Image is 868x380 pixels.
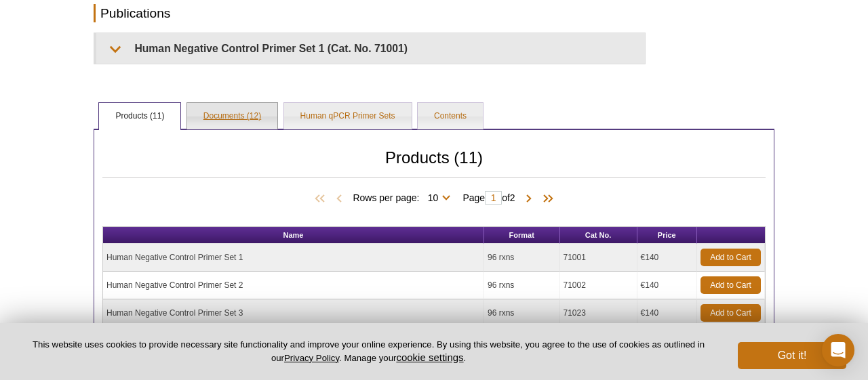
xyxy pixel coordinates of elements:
td: 71002 [560,272,637,299]
button: Got it! [738,342,846,369]
a: Add to Cart [701,276,761,294]
a: Add to Cart [701,304,761,322]
td: 71001 [560,244,637,272]
td: €140 [637,244,697,272]
td: Human Negative Control Primer Set 3 [103,299,484,327]
td: 96 rxns [484,299,560,327]
p: This website uses cookies to provide necessary site functionality and improve your online experie... [22,339,715,364]
span: Previous Page [332,192,346,206]
span: 2 [510,192,515,203]
a: Privacy Policy [284,353,339,363]
a: Add to Cart [701,249,761,266]
h2: Products (11) [102,152,766,178]
h2: Publications [94,4,646,22]
td: €140 [637,299,697,327]
th: Price [637,227,697,244]
td: Human Negative Control Primer Set 1 [103,244,484,272]
span: First Page [312,192,332,206]
th: Format [484,227,560,244]
span: Next Page [522,192,536,206]
summary: Human Negative Control Primer Set 1 (Cat. No. 71001) [96,33,645,64]
a: Contents [418,103,483,130]
td: 96 rxns [484,244,560,272]
td: Human Negative Control Primer Set 2 [103,272,484,299]
span: Page of [456,191,521,205]
span: Last Page [536,192,556,206]
th: Cat No. [560,227,637,244]
td: 96 rxns [484,272,560,299]
span: Rows per page: [353,190,456,204]
th: Name [103,227,484,244]
div: Open Intercom Messenger [822,334,854,366]
td: €140 [637,272,697,299]
button: cookie settings [396,352,463,363]
a: Products (11) [99,103,180,130]
a: Documents (12) [187,103,277,130]
td: 71023 [560,299,637,327]
a: Human qPCR Primer Sets [284,103,412,130]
